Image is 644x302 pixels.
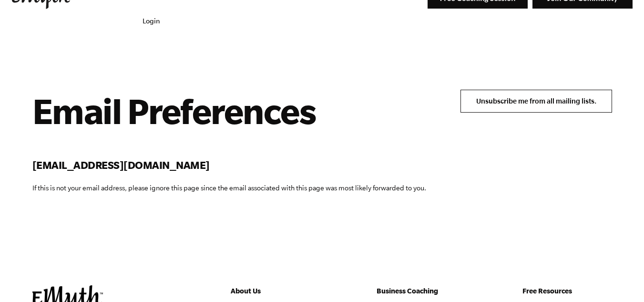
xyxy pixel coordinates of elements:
h5: About Us [231,285,320,297]
h5: Free Resources [522,285,612,297]
h1: Email Preferences [32,90,426,132]
h2: [EMAIL_ADDRESS][DOMAIN_NAME] [32,157,426,173]
h5: Business Coaching [377,285,466,297]
input: Unsubscribe me from all mailing lists. [460,90,612,113]
p: If this is not your email address, please ignore this page since the email associated with this p... [32,182,426,194]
